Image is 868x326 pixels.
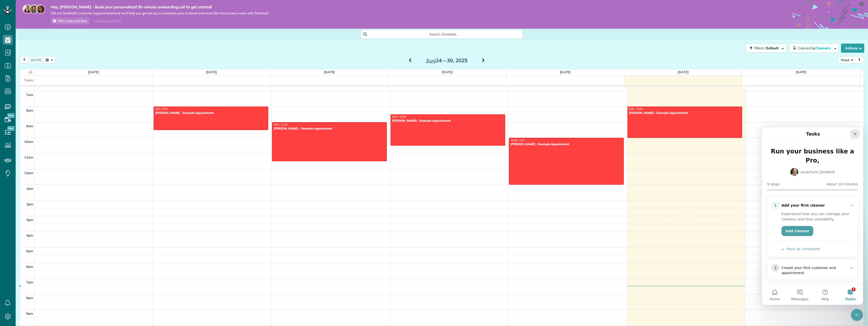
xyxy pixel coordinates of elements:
[26,93,33,97] span: 7am
[798,46,832,50] span: Colored by
[766,46,779,50] span: Default
[851,309,863,321] iframe: Intercom live chat
[24,140,33,144] span: 10am
[26,265,33,269] span: 6pm
[88,70,99,74] a: [DATE]
[392,119,504,122] div: [PERSON_NAME] - Example Appointment
[26,311,33,315] span: 9pm
[629,107,643,111] span: 8:00 - 10:00
[26,202,33,206] span: 2pm
[762,127,863,305] iframe: Intercom live chat
[415,58,478,63] h2: 24 – 30, 2025
[274,123,287,126] span: 9:00 - 11:30
[26,233,33,237] span: 4pm
[560,70,571,74] a: [DATE]
[442,70,453,74] a: [DATE]
[24,171,33,175] span: 12pm
[392,115,406,118] span: 8:30 - 10:30
[29,5,38,14] img: jorge-587dff0eeaa6aab1f244e6dc62b8924c3b6ad411094392a53c71c6c4a576187d.jpg
[90,18,124,24] div: I already booked it
[678,70,689,74] a: [DATE]
[324,70,335,74] a: [DATE]
[206,70,217,74] a: [DATE]
[789,44,839,53] button: Colored byCleaners
[29,56,44,63] button: [DATE]
[26,296,33,300] span: 8pm
[26,124,33,128] span: 9am
[26,108,33,112] span: 8am
[815,46,831,50] span: Cleaners
[7,113,15,118] span: New
[51,11,269,15] span: We are ZenMaid’s customer support team and we’ll help you get set up to automate your business an...
[855,56,864,63] button: next
[796,70,807,74] a: [DATE]
[51,18,89,24] a: Pick a day and time
[155,107,168,111] span: 8:00 - 9:30
[36,5,45,14] img: michelle-19f622bdf1676172e81f8f8fba1fb50e276960ebfe0243fe18214015130c80e4.jpg
[26,249,33,253] span: 5pm
[274,127,385,130] div: [PERSON_NAME] - Example Appointment
[746,44,786,53] button: Filters: Default
[51,5,269,10] strong: Hey, [PERSON_NAME] - Book your personalized 30-minute onboarding call to get started!
[838,56,855,63] button: Week
[24,155,33,159] span: 11am
[7,126,15,131] span: New
[58,19,87,23] span: Pick a day and time
[743,44,786,53] a: Filters: Default
[511,139,524,142] span: 10:00 - 1:00
[155,111,267,115] div: [PERSON_NAME] - Example Appointment
[26,280,33,284] span: 7pm
[426,57,436,63] span: Aug
[24,78,33,82] span: Tasks
[26,186,33,190] span: 1pm
[629,111,741,115] div: [PERSON_NAME] - Example Appointment
[841,44,864,53] button: Actions
[19,56,29,63] button: prev
[510,142,622,146] div: [PERSON_NAME] - Example Appointment
[23,5,32,14] img: maria-72a9807cf96188c08ef61303f053569d2e2a8a1cde33d635c8a3ac13582a053d.jpg
[26,218,33,222] span: 3pm
[754,46,765,50] span: Filters:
